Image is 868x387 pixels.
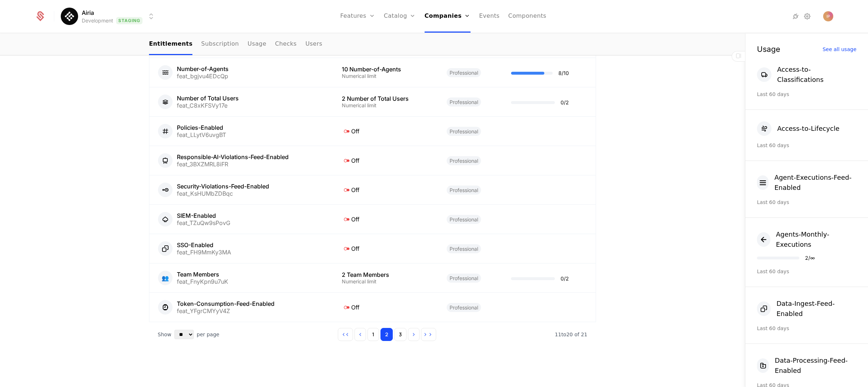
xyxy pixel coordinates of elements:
span: Professional [447,244,481,253]
button: Go to page 1 [367,328,379,341]
span: Professional [447,127,481,136]
select: Select page size [174,330,194,339]
div: Data-Ingest-Feed-Enabled [776,299,856,319]
div: Off [342,303,429,312]
div: 👥 [158,271,173,285]
div: feat_bgjvu4EDcQp [177,73,229,79]
div: 2 Number of Total Users [342,96,429,101]
div: Team Members [177,271,228,277]
span: Professional [447,186,481,195]
button: Go to page 3 [394,328,407,341]
div: Numerical limit [342,74,429,79]
span: Professional [447,97,481,107]
div: 2 Team Members [342,272,429,278]
button: Open user button [823,11,833,21]
div: See all usage [822,47,856,52]
button: Go to last page [421,328,436,341]
a: Subscription [201,34,239,55]
button: Agent-Executions-Feed-Enabled [757,172,856,193]
div: feat_FH9MmKy3MA [177,249,231,255]
div: Last 60 days [757,268,856,275]
div: Last 60 days [757,325,856,332]
button: Access-to-Lifecycle [757,121,839,136]
div: Agent-Executions-Feed-Enabled [774,172,856,193]
div: Number of Total Users [177,95,239,101]
a: Users [305,34,322,55]
div: feat_YFgrCMYyV4Z [177,308,275,314]
div: Last 60 days [757,142,856,149]
img: Ivana Popova [823,11,833,21]
a: Integrations [791,12,800,21]
div: Off [342,126,429,136]
button: Data-Ingest-Feed-Enabled [757,299,856,319]
div: Access-to-Classifications [777,64,856,85]
div: Page navigation [338,328,436,341]
span: Professional [447,215,481,224]
button: Select environment [63,8,156,24]
ul: Choose Sub Page [149,34,322,55]
div: Numerical limit [342,103,429,108]
nav: Main [149,34,596,55]
div: feat_FnyKpn9u7uK [177,279,228,284]
span: 11 to 20 of [555,332,581,337]
div: Last 60 days [757,91,856,98]
span: per page [197,331,220,338]
button: Access-to-Classifications [757,64,856,85]
div: Number-of-Agents [177,66,229,72]
div: Off [342,244,429,253]
div: Table pagination [149,322,596,347]
a: Usage [248,34,267,55]
div: feat_LLytV6uvgBT [177,132,226,138]
div: Last 60 days [757,199,856,206]
div: Policies-Enabled [177,125,226,130]
span: 21 [555,332,587,337]
div: Access-to-Lifecycle [777,124,839,134]
button: Agents-Monthly-Executions [757,229,856,250]
span: Airia [82,8,94,17]
div: Off [342,185,429,195]
span: Professional [447,274,481,283]
div: 10 Number-of-Agents [342,66,429,72]
div: SIEM-Enabled [177,213,230,219]
span: Staging [116,17,142,24]
button: Go to previous page [354,328,366,341]
div: Security-Violations-Feed-Enabled [177,183,269,189]
span: Professional [447,156,481,165]
div: Responsible-AI-Violations-Feed-Enabled [177,154,289,160]
div: Usage [757,45,780,53]
a: Entitlements [149,34,192,55]
div: 0 / 2 [561,276,569,281]
div: Numerical limit [342,279,429,284]
a: Settings [803,12,812,21]
div: Off [342,156,429,165]
img: Airia [61,8,78,25]
button: Go to page 2 [380,328,393,341]
span: Professional [447,68,481,77]
div: feat_C8xKFSVy17e [177,103,239,108]
span: Professional [447,303,481,312]
div: Agents-Monthly-Executions [776,229,857,250]
div: SSO-Enabled [177,242,231,248]
div: 0 / 2 [561,100,569,105]
div: 8 / 10 [558,71,569,76]
div: Off [342,215,429,224]
a: Checks [275,34,297,55]
span: Show [158,331,171,338]
div: feat_TZuQw9sPovG [177,220,230,226]
div: feat_KsHUMbZDBqc [177,191,269,196]
div: 2 / ∞ [805,255,815,261]
div: Token-Consumption-Feed-Enabled [177,301,275,307]
div: Development [82,17,113,24]
div: feat_3BXZMRL8iFR [177,161,289,167]
button: Data-Processing-Feed-Enabled [757,355,856,376]
button: Go to first page [338,328,353,341]
button: Go to next page [408,328,420,341]
div: Data-Processing-Feed-Enabled [775,355,856,376]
